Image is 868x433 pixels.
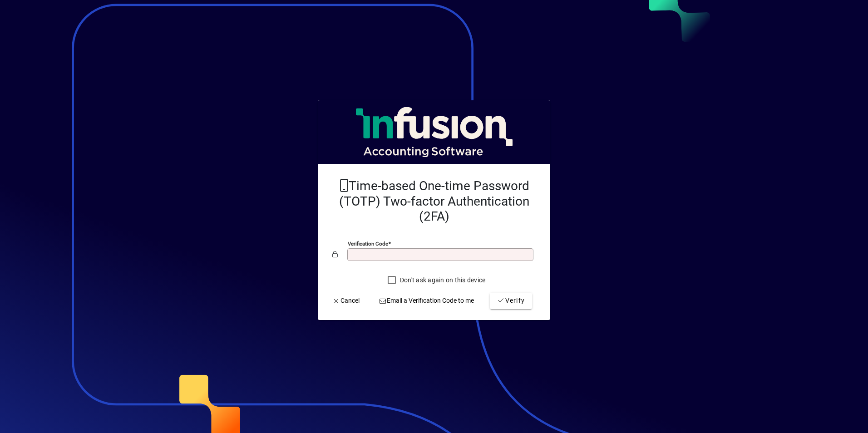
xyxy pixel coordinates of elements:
[379,296,474,305] span: Email a Verification Code to me
[375,293,478,309] button: Email a Verification Code to me
[348,241,388,247] mat-label: Verification code
[490,293,532,309] button: Verify
[329,293,363,309] button: Cancel
[332,178,536,224] h2: Time-based One-time Password (TOTP) Two-factor Authentication (2FA)
[497,296,525,305] span: Verify
[398,276,486,285] label: Don't ask again on this device
[332,296,360,305] span: Cancel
